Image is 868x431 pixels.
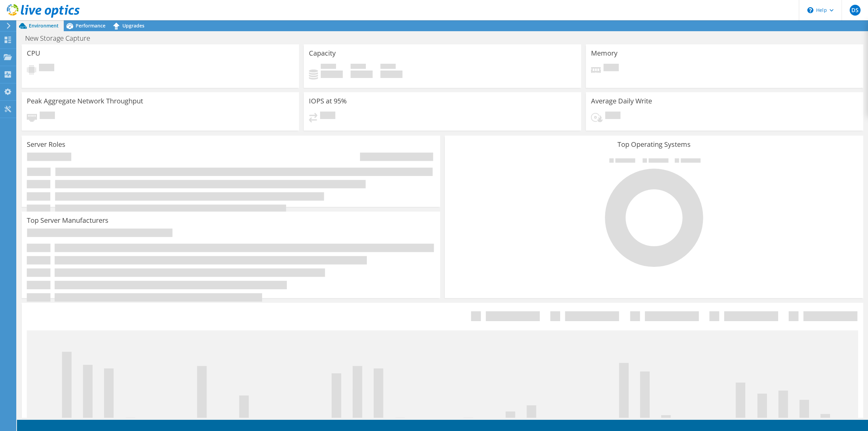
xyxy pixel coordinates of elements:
[380,71,402,78] h4: 0 GiB
[76,22,105,29] span: Performance
[27,217,108,224] h3: Top Server Manufacturers
[320,112,335,121] span: Pending
[27,141,65,148] h3: Server Roles
[22,35,101,42] h1: New Storage Capture
[807,7,813,13] svg: \n
[591,97,652,105] h3: Average Daily Write
[321,71,343,78] h4: 0 GiB
[351,71,373,78] h4: 0 GiB
[450,141,858,148] h3: Top Operating Systems
[351,64,366,71] span: Free
[321,64,336,71] span: Used
[309,97,347,105] h3: IOPS at 95%
[380,64,396,71] span: Total
[309,50,336,57] h3: Capacity
[604,64,619,73] span: Pending
[27,97,143,105] h3: Peak Aggregate Network Throughput
[39,64,54,73] span: Pending
[29,22,59,29] span: Environment
[591,50,617,57] h3: Memory
[850,5,861,16] span: DS
[40,112,55,121] span: Pending
[27,50,40,57] h3: CPU
[122,22,144,29] span: Upgrades
[605,112,620,121] span: Pending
